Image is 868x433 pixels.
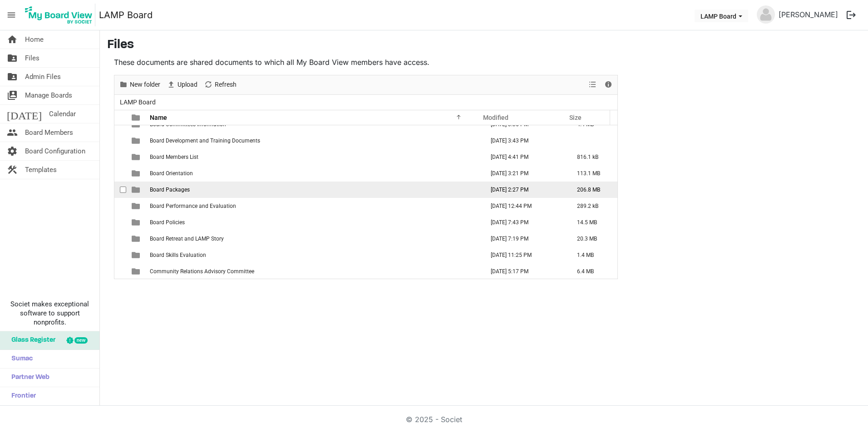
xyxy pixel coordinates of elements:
span: Size [569,114,582,121]
td: 816.1 kB is template cell column header Size [567,149,617,165]
td: June 01, 2021 3:43 PM column header Modified [481,133,567,149]
span: Community Relations Advisory Committee [150,268,254,275]
span: Files [25,49,39,67]
span: Board Skills Evaluation [150,252,206,258]
td: Community Relations Advisory Committee is template cell column header Name [147,263,481,280]
div: Upload [163,75,201,94]
span: Societ makes exceptional software to support nonprofits. [4,300,95,327]
button: New folder [118,79,162,90]
span: Admin Files [25,68,61,86]
span: [DATE] [7,105,42,123]
span: Frontier [7,387,36,405]
button: logout [842,5,861,25]
td: Board Policies is template cell column header Name [147,214,481,231]
span: Board Configuration [25,142,85,160]
span: Board Development and Training Documents [150,138,260,144]
td: is template cell column header type [126,182,147,198]
td: June 20, 2023 7:43 PM column header Modified [481,214,567,231]
td: is template cell column header type [126,133,147,149]
td: 113.1 MB is template cell column header Size [567,165,617,182]
span: Board Members [25,123,73,142]
div: New folder [116,75,163,94]
a: [PERSON_NAME] [775,5,842,24]
td: checkbox [114,263,126,280]
td: 1.4 MB is template cell column header Size [567,247,617,263]
span: Board Performance and Evaluation [150,203,236,209]
div: Details [601,75,616,94]
button: Refresh [202,79,238,90]
span: folder_shared [7,68,18,86]
td: checkbox [114,133,126,149]
span: Board Retreat and LAMP Story [150,236,224,242]
img: no-profile-picture.svg [757,5,775,24]
td: October 28, 2024 4:41 PM column header Modified [481,149,567,165]
span: settings [7,142,18,160]
td: Board Development and Training Documents is template cell column header Name [147,133,481,149]
td: is template cell column header type [126,149,147,165]
span: Home [25,30,44,49]
td: October 11, 2024 3:21 PM column header Modified [481,165,567,182]
span: New folder [129,79,161,90]
span: people [7,123,18,142]
td: 6.4 MB is template cell column header Size [567,263,617,280]
td: checkbox [114,198,126,214]
div: Refresh [201,75,240,94]
button: Details [602,79,615,90]
td: is template cell column header Size [567,133,617,149]
td: checkbox [114,231,126,247]
span: Board Orientation [150,170,193,177]
span: Name [150,114,167,121]
td: Board Skills Evaluation is template cell column header Name [147,247,481,263]
span: Board Committees Information [150,121,226,128]
td: checkbox [114,165,126,182]
span: switch_account [7,86,18,104]
td: is template cell column header type [126,198,147,214]
td: checkbox [114,149,126,165]
span: folder_shared [7,49,18,67]
span: menu [3,6,20,24]
span: LAMP Board [118,97,158,108]
span: Manage Boards [25,86,72,104]
td: January 09, 2025 11:25 PM column header Modified [481,247,567,263]
span: Templates [25,161,57,179]
span: Board Packages [150,187,190,193]
span: Partner Web [7,369,49,387]
td: Board Retreat and LAMP Story is template cell column header Name [147,231,481,247]
td: November 14, 2022 5:17 PM column header Modified [481,263,567,280]
span: construction [7,161,18,179]
span: home [7,30,18,49]
td: is template cell column header type [126,214,147,231]
span: Upload [177,79,198,90]
span: Modified [483,114,508,121]
td: Board Performance and Evaluation is template cell column header Name [147,198,481,214]
p: These documents are shared documents to which all My Board View members have access. [114,57,618,68]
span: Board Policies [150,219,185,226]
td: Board Packages is template cell column header Name [147,182,481,198]
td: 14.5 MB is template cell column header Size [567,214,617,231]
td: Board Members List is template cell column header Name [147,149,481,165]
button: LAMP Board dropdownbutton [695,10,748,22]
span: Glass Register [7,331,55,349]
td: checkbox [114,247,126,263]
td: 206.8 MB is template cell column header Size [567,182,617,198]
a: © 2025 - Societ [406,415,462,424]
td: August 22, 2022 12:44 PM column header Modified [481,198,567,214]
span: Calendar [49,105,76,123]
td: July 12, 2024 7:19 PM column header Modified [481,231,567,247]
td: Board Orientation is template cell column header Name [147,165,481,182]
button: Upload [165,79,199,90]
span: Sumac [7,350,33,368]
span: Refresh [214,79,237,90]
a: LAMP Board [99,6,153,24]
td: checkbox [114,214,126,231]
td: is template cell column header type [126,247,147,263]
td: checkbox [114,182,126,198]
td: is template cell column header type [126,231,147,247]
div: View [585,75,601,94]
h3: Files [107,38,861,53]
button: View dropdownbutton [587,79,598,90]
span: Board Members List [150,154,198,160]
td: 289.2 kB is template cell column header Size [567,198,617,214]
td: July 30, 2025 2:27 PM column header Modified [481,182,567,198]
td: 20.3 MB is template cell column header Size [567,231,617,247]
